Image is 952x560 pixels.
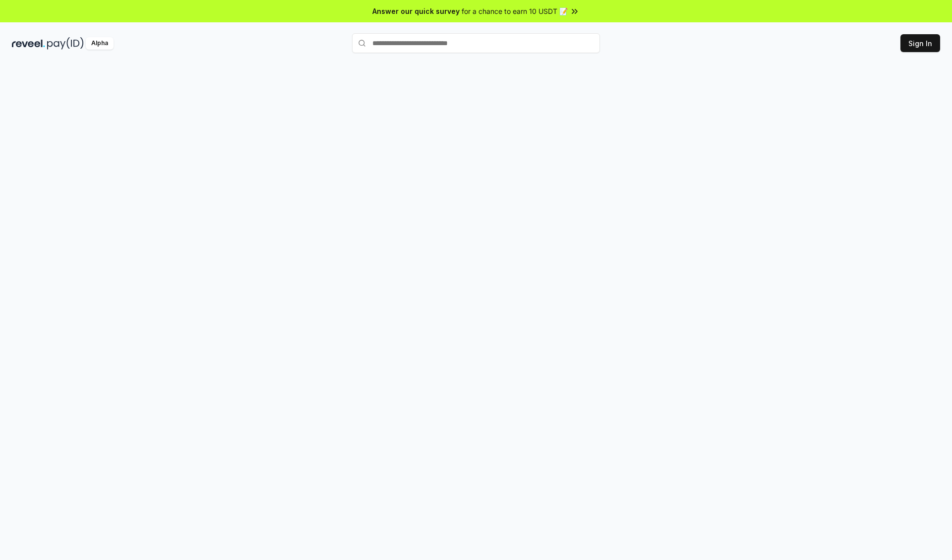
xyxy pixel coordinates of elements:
div: Alpha [86,37,114,50]
img: pay_id [47,37,84,50]
span: for a chance to earn 10 USDT 📝 [462,6,568,16]
span: Answer our quick survey [372,6,460,16]
button: Sign In [900,34,940,52]
img: reveel_dark [12,37,45,50]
